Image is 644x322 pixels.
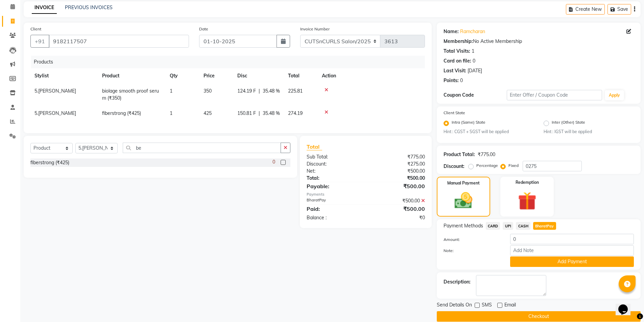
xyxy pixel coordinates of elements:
[102,110,141,116] span: fiberstrong (₹425)
[552,119,585,127] label: Inter (Other) State
[302,153,366,160] div: Sub Total:
[444,129,534,135] small: Hint : CGST + SGST will be applied
[30,159,69,166] div: fiberstrong (₹425)
[452,119,485,127] label: Intra (Same) State
[605,90,624,100] button: Apply
[366,205,430,213] div: ₹500.00
[566,4,605,15] button: Create New
[444,38,473,45] div: Membership:
[166,68,199,83] th: Qty
[302,182,366,190] div: Payable:
[444,278,471,286] div: Description:
[263,88,280,95] span: 35.48 %
[233,68,284,83] th: Disc
[486,222,500,230] span: CARD
[516,222,530,230] span: CASH
[482,301,492,310] span: SMS
[30,68,98,83] th: Stylist
[437,301,472,310] span: Send Details On
[447,180,480,186] label: Manual Payment
[302,175,366,182] div: Total:
[237,88,256,95] span: 124.19 F
[123,143,281,153] input: Search or Scan
[318,68,425,83] th: Action
[98,68,166,83] th: Product
[438,237,505,243] label: Amount:
[449,190,478,211] img: _cash.svg
[607,4,631,15] button: Save
[544,129,634,135] small: Hint : IGST will be applied
[302,160,366,168] div: Discount:
[510,234,634,244] input: Amount
[473,57,475,65] div: 0
[170,88,172,94] span: 1
[199,26,208,32] label: Date
[444,48,470,55] div: Total Visits:
[30,26,41,32] label: Client
[444,28,459,35] div: Name:
[288,88,303,94] span: 225.81
[263,110,280,117] span: 35.48 %
[460,28,485,35] a: Ramcharan
[512,190,542,213] img: _gift.svg
[437,311,641,322] button: Checkout
[503,222,513,230] span: UPI
[366,182,430,190] div: ₹500.00
[516,179,539,185] label: Redemption
[30,35,49,48] button: +91
[460,77,463,84] div: 0
[302,214,366,221] div: Balance :
[284,68,318,83] th: Total
[366,175,430,182] div: ₹500.00
[444,57,471,65] div: Card on file:
[259,88,260,95] span: |
[444,67,466,74] div: Last Visit:
[302,197,366,204] div: BharatPay
[32,2,57,14] a: INVOICE
[300,26,330,32] label: Invoice Number
[472,48,474,55] div: 1
[504,301,516,310] span: Email
[237,110,256,117] span: 150.81 F
[468,67,482,74] div: [DATE]
[307,143,322,150] span: Total
[507,90,602,100] input: Enter Offer / Coupon Code
[444,163,464,170] div: Discount:
[444,110,465,116] label: Client State
[616,295,637,315] iframe: chat widget
[307,192,425,197] div: Payments
[533,222,556,230] span: BharatPay
[366,160,430,168] div: ₹275.00
[438,248,505,254] label: Note:
[444,222,483,229] span: Payment Methods
[444,151,475,158] div: Product Total:
[444,77,459,84] div: Points:
[199,68,233,83] th: Price
[102,88,159,101] span: biolage smooth proof serum (₹350)
[34,110,76,116] span: 5.[PERSON_NAME]
[65,4,113,10] a: PREVIOUS INVOICES
[204,110,212,116] span: 425
[366,168,430,175] div: ₹500.00
[510,256,634,267] button: Add Payment
[31,56,430,68] div: Products
[366,214,430,221] div: ₹0
[444,92,507,99] div: Coupon Code
[302,168,366,175] div: Net:
[366,197,430,204] div: ₹500.00
[478,151,495,158] div: ₹775.00
[302,205,366,213] div: Paid:
[288,110,303,116] span: 274.19
[204,88,212,94] span: 350
[170,110,172,116] span: 1
[366,153,430,160] div: ₹775.00
[476,163,498,169] label: Percentage
[272,158,275,166] span: 0
[510,245,634,256] input: Add Note
[259,110,260,117] span: |
[49,35,189,48] input: Search by Name/Mobile/Email/Code
[508,163,519,169] label: Fixed
[444,38,634,45] div: No Active Membership
[34,88,76,94] span: 5.[PERSON_NAME]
